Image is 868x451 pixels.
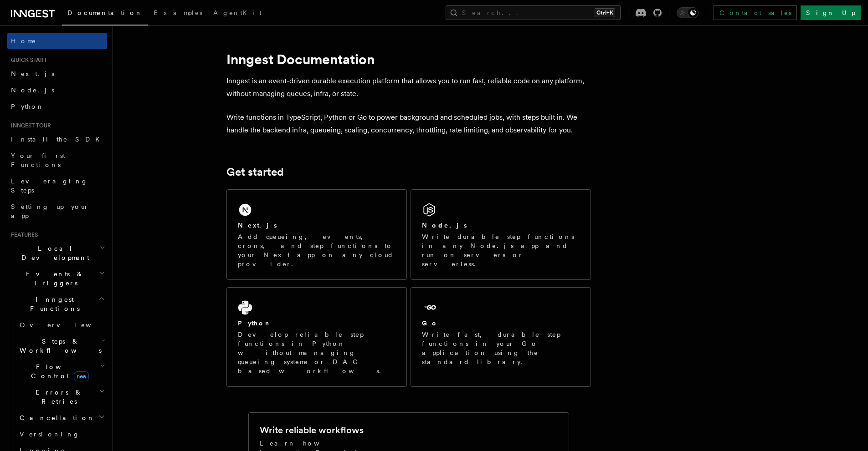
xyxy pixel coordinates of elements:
span: Documentation [67,9,143,16]
a: AgentKit [208,3,267,25]
span: Inngest tour [7,122,51,129]
button: Steps & Workflows [16,333,107,359]
a: Get started [226,166,283,178]
span: Overview [20,321,113,329]
button: Events & Triggers [7,266,107,291]
button: Search...Ctrl+K [446,5,621,20]
h2: Node.js [422,221,467,230]
span: Cancellation [16,413,95,422]
a: Setting up your app [7,198,107,224]
span: Node.js [11,86,54,94]
p: Add queueing, events, crons, and step functions to your Next app on any cloud provider. [238,232,395,269]
span: Install the SDK [11,136,105,143]
a: Sign Up [801,5,861,20]
a: Home [7,33,107,49]
span: Python [11,103,44,110]
span: Your first Functions [11,152,65,168]
span: Events & Triggers [7,269,99,288]
a: Documentation [62,3,148,25]
h2: Go [422,319,438,328]
span: Versioning [20,431,80,438]
a: Contact sales [714,5,797,20]
a: Node.jsWrite durable step functions in any Node.js app and run on servers or serverless. [411,189,591,280]
a: Examples [148,3,208,25]
span: Inngest Functions [7,295,98,313]
span: Quick start [7,56,47,64]
span: Leveraging Steps [11,177,88,194]
span: Next.js [11,70,54,77]
button: Local Development [7,240,107,266]
p: Write fast, durable step functions in your Go application using the standard library. [422,330,580,366]
span: Features [7,231,38,238]
button: Flow Controlnew [16,359,107,384]
h2: Python [238,319,272,328]
span: Setting up your app [11,203,89,219]
h2: Write reliable workflows [260,424,364,436]
a: Your first Functions [7,147,107,173]
span: Steps & Workflows [16,337,102,355]
kbd: Ctrl+K [595,8,615,17]
button: Inngest Functions [7,291,107,317]
a: Install the SDK [7,131,107,147]
a: GoWrite fast, durable step functions in your Go application using the standard library. [411,287,591,387]
button: Errors & Retries [16,384,107,410]
span: new [74,371,89,381]
a: PythonDevelop reliable step functions in Python without managing queueing systems or DAG based wo... [226,287,407,387]
h2: Next.js [238,221,277,230]
span: Local Development [7,244,99,262]
p: Inngest is an event-driven durable execution platform that allows you to run fast, reliable code ... [226,75,591,100]
span: Home [11,36,36,46]
p: Write durable step functions in any Node.js app and run on servers or serverless. [422,232,580,269]
button: Cancellation [16,410,107,426]
button: Toggle dark mode [677,7,699,18]
a: Overview [16,317,107,333]
a: Node.js [7,82,107,98]
span: Flow Control [16,362,100,380]
h1: Inngest Documentation [226,51,591,67]
a: Next.js [7,66,107,82]
span: Errors & Retries [16,388,99,406]
a: Python [7,98,107,115]
p: Develop reliable step functions in Python without managing queueing systems or DAG based workflows. [238,330,395,375]
a: Leveraging Steps [7,173,107,198]
p: Write functions in TypeScript, Python or Go to power background and scheduled jobs, with steps bu... [226,111,591,137]
a: Next.jsAdd queueing, events, crons, and step functions to your Next app on any cloud provider. [226,189,407,280]
span: Examples [154,9,202,16]
a: Versioning [16,426,107,442]
span: AgentKit [213,9,262,16]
